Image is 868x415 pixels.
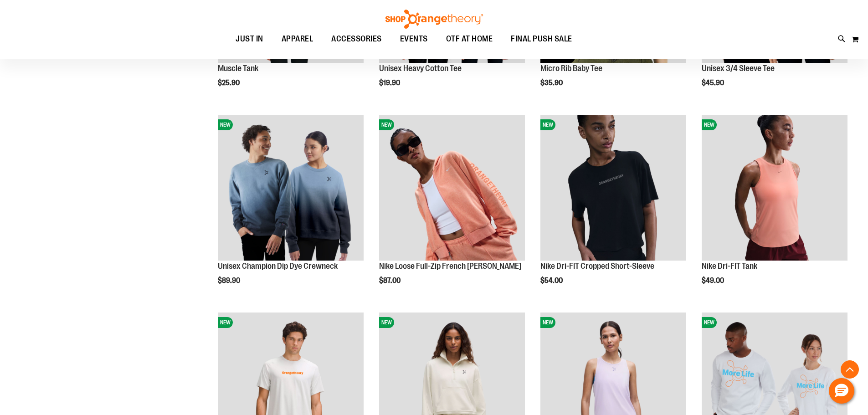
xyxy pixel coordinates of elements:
span: NEW [218,317,233,328]
a: Unisex 3/4 Sleeve Tee [702,64,775,73]
a: JUST IN [226,29,272,49]
button: Hello, have a question? Let’s chat. [829,378,854,404]
img: Nike Dri-FIT Cropped Short-Sleeve [540,115,686,261]
div: product [697,110,852,308]
span: NEW [540,119,555,130]
span: NEW [702,317,717,328]
div: product [375,110,529,308]
span: OTF AT HOME [446,29,493,49]
a: Nike Dri-FIT Cropped Short-SleeveNEW [540,115,686,262]
div: product [213,110,368,308]
div: product [536,110,691,308]
img: Unisex Champion Dip Dye Crewneck [218,115,364,261]
button: Back To Top [841,360,859,379]
a: Nike Dri-FIT TankNEW [702,115,847,262]
a: Nike Dri-FIT Cropped Short-Sleeve [540,261,654,271]
span: NEW [218,119,233,130]
span: $89.90 [218,277,241,285]
img: Shop Orangetheory [384,10,484,29]
span: $25.90 [218,79,241,87]
span: $19.90 [379,79,401,87]
span: $87.00 [379,277,402,285]
a: Muscle Tank [218,64,258,73]
a: Unisex Champion Dip Dye CrewneckNEW [218,115,364,262]
span: JUST IN [236,29,263,49]
img: Nike Loose Full-Zip French Terry Hoodie [379,115,525,261]
span: NEW [540,317,555,328]
a: EVENTS [391,29,437,50]
a: Nike Loose Full-Zip French [PERSON_NAME] [379,261,521,271]
span: $49.00 [702,277,725,285]
span: $35.90 [540,79,564,87]
a: Unisex Heavy Cotton Tee [379,64,462,73]
span: NEW [379,317,394,328]
span: FINAL PUSH SALE [511,29,572,49]
a: ACCESSORIES [322,29,391,50]
span: EVENTS [400,29,428,49]
span: NEW [702,119,717,130]
span: NEW [379,119,394,130]
span: APPAREL [282,29,313,49]
img: Nike Dri-FIT Tank [702,115,847,261]
a: Unisex Champion Dip Dye Crewneck [218,261,338,271]
a: FINAL PUSH SALE [502,29,581,50]
a: Nike Dri-FIT Tank [702,261,757,271]
span: $54.00 [540,277,564,285]
a: OTF AT HOME [437,29,502,50]
a: APPAREL [272,29,323,50]
a: Micro Rib Baby Tee [540,64,602,73]
span: $45.90 [702,79,725,87]
a: Nike Loose Full-Zip French Terry HoodieNEW [379,115,525,262]
span: ACCESSORIES [331,29,382,49]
